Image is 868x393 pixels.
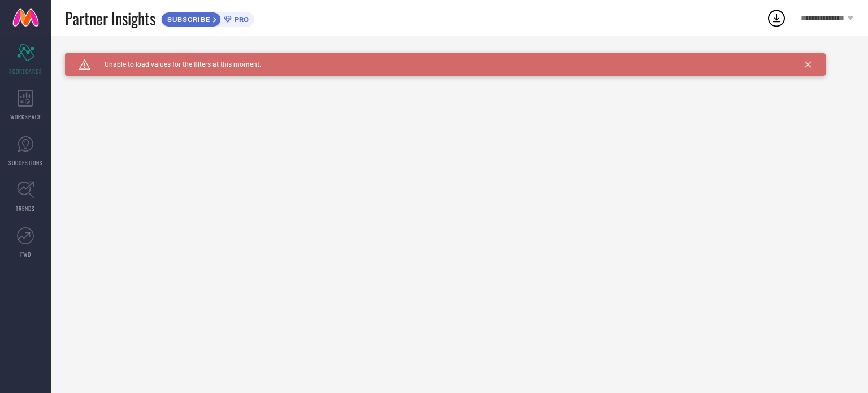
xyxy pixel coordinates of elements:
span: PRO [232,15,249,24]
span: SUBSCRIBE [162,15,213,24]
span: WORKSPACE [10,113,41,121]
span: Unable to load values for the filters at this moment. [90,61,261,68]
span: SCORECARDS [9,67,42,75]
span: TRENDS [16,204,35,213]
span: SUGGESTIONS [8,158,43,167]
a: SUBSCRIBEPRO [161,9,254,27]
div: Unable to load filters at this moment. Please try later. [65,53,854,62]
div: Open download list [766,8,787,28]
span: FWD [20,250,31,258]
span: Partner Insights [65,7,155,30]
